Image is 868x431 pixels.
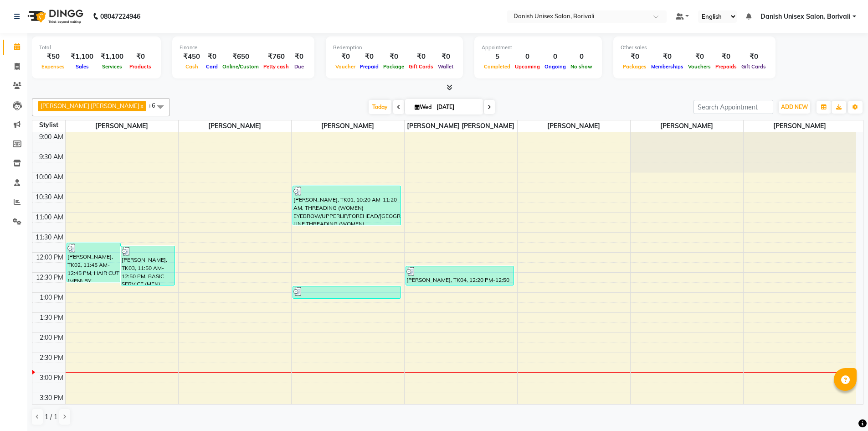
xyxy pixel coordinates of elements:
[631,120,743,132] span: [PERSON_NAME]
[406,63,436,70] span: Gift Cards
[100,4,140,29] b: 08047224946
[649,63,686,70] span: Memberships
[482,63,513,70] span: Completed
[183,63,200,70] span: Cash
[180,52,204,62] div: ₹450
[621,52,649,62] div: ₹0
[739,52,768,62] div: ₹0
[34,273,65,282] div: 12:30 PM
[333,44,456,52] div: Redemption
[261,63,291,70] span: Petty cash
[434,100,479,114] input: 2025-09-03
[66,120,178,132] span: [PERSON_NAME]
[779,101,810,114] button: ADD NEW
[693,100,773,114] input: Search Appointment
[38,293,65,302] div: 1:00 PM
[39,52,67,62] div: ₹50
[38,333,65,343] div: 2:00 PM
[100,63,124,70] span: Services
[333,52,358,62] div: ₹0
[23,4,86,29] img: logo
[220,52,261,62] div: ₹650
[97,52,127,62] div: ₹1,100
[542,63,568,70] span: Ongoing
[127,63,154,70] span: Products
[38,353,65,363] div: 2:30 PM
[45,412,57,422] span: 1 / 1
[67,52,97,62] div: ₹1,100
[621,44,768,52] div: Other sales
[121,246,175,285] div: [PERSON_NAME], TK03, 11:50 AM-12:50 PM, BASIC SERVICE (MEN) SHAVING,BASIC SERVICE (MEN) SHAVING
[34,253,65,262] div: 12:00 PM
[204,52,220,62] div: ₹0
[830,395,859,422] iframe: chat widget
[41,102,139,109] span: [PERSON_NAME] [PERSON_NAME]
[760,12,851,21] span: Danish Unisex Salon, Borivali
[518,120,630,132] span: [PERSON_NAME]
[739,63,768,70] span: Gift Cards
[649,52,686,62] div: ₹0
[37,132,65,142] div: 9:00 AM
[180,44,307,52] div: Finance
[686,63,713,70] span: Vouchers
[204,63,220,70] span: Card
[713,52,739,62] div: ₹0
[568,63,595,70] span: No show
[513,63,542,70] span: Upcoming
[568,52,595,62] div: 0
[358,52,381,62] div: ₹0
[38,393,65,403] div: 3:30 PM
[292,63,306,70] span: Due
[542,52,568,62] div: 0
[34,213,65,222] div: 11:00 AM
[412,104,434,110] span: Wed
[39,63,67,70] span: Expenses
[744,120,857,132] span: [PERSON_NAME]
[381,63,406,70] span: Package
[713,63,739,70] span: Prepaids
[179,120,291,132] span: [PERSON_NAME]
[292,120,404,132] span: [PERSON_NAME]
[39,44,154,52] div: Total
[369,100,391,114] span: Today
[482,44,595,52] div: Appointment
[333,63,358,70] span: Voucher
[436,52,456,62] div: ₹0
[139,102,144,109] a: x
[513,52,542,62] div: 0
[34,192,65,202] div: 10:30 AM
[291,52,307,62] div: ₹0
[148,102,162,109] span: +6
[293,186,401,225] div: [PERSON_NAME], TK01, 10:20 AM-11:20 AM, THREADING (WOMEN) EYEBROW/UPPERLIP/FOREHEAD/[GEOGRAPHIC_D...
[621,63,649,70] span: Packages
[293,286,401,298] div: [PERSON_NAME], TK04, 12:50 PM-01:10 PM, NAIL GEL PAINT REMOVER
[38,373,65,383] div: 3:00 PM
[482,52,513,62] div: 5
[406,52,436,62] div: ₹0
[37,152,65,162] div: 9:30 AM
[32,120,65,130] div: Stylist
[261,52,291,62] div: ₹760
[34,233,65,242] div: 11:30 AM
[781,104,808,110] span: ADD NEW
[73,63,91,70] span: Sales
[406,266,514,285] div: [PERSON_NAME], TK04, 12:20 PM-12:50 PM, HAIR WASH WITH CONDITIONING HAIR WASH BELOW SHOULDER
[686,52,713,62] div: ₹0
[220,63,261,70] span: Online/Custom
[127,52,154,62] div: ₹0
[67,243,120,282] div: [PERSON_NAME], TK02, 11:45 AM-12:45 PM, HAIR CUT (MEN) BY STYLIST,BASIC SERVICE (MEN) STYLE SHAVE
[405,120,517,132] span: [PERSON_NAME] [PERSON_NAME]
[34,172,65,182] div: 10:00 AM
[38,313,65,322] div: 1:30 PM
[381,52,406,62] div: ₹0
[358,63,381,70] span: Prepaid
[436,63,456,70] span: Wallet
